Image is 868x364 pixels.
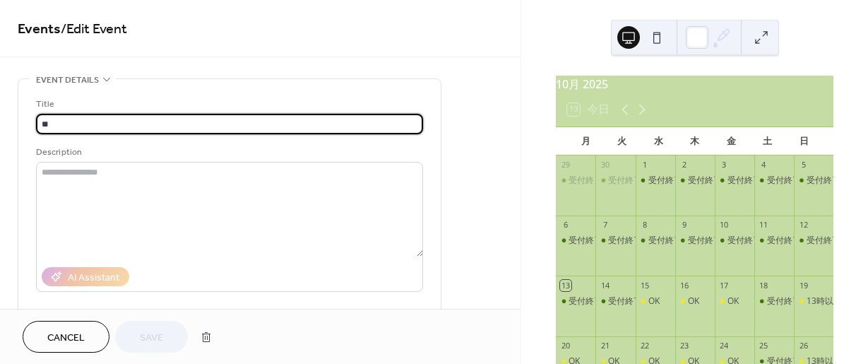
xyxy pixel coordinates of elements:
[36,97,420,112] div: Title
[749,127,786,155] div: 土
[567,127,604,155] div: 月
[679,220,690,230] div: 9
[767,295,801,307] div: 受付終了
[754,235,794,247] div: 受付終了
[556,76,833,93] div: 10月 2025
[754,175,794,187] div: 受付終了
[47,331,85,346] span: Cancel
[640,160,650,170] div: 1
[688,175,722,187] div: 受付終了
[807,295,853,307] div: 13時以降OK
[560,341,571,351] div: 20
[798,220,809,230] div: 12
[595,235,635,247] div: 受付終了
[36,73,99,88] span: Event details
[18,16,61,43] a: Events
[595,295,635,307] div: 受付終了
[679,160,690,170] div: 2
[715,235,754,247] div: 受付終了
[719,220,730,230] div: 10
[759,341,769,351] div: 25
[679,280,690,290] div: 16
[715,295,754,307] div: OK
[648,175,682,187] div: 受付終了
[794,175,833,187] div: 受付終了
[759,160,769,170] div: 4
[798,280,809,290] div: 19
[759,280,769,290] div: 18
[608,235,642,247] div: 受付終了
[569,175,602,187] div: 受付終了
[640,341,650,351] div: 22
[569,295,602,307] div: 受付終了
[595,175,635,187] div: 受付終了
[798,341,809,351] div: 26
[675,295,715,307] div: OK
[759,220,769,230] div: 11
[727,295,739,307] div: OK
[636,235,675,247] div: 受付終了
[636,295,675,307] div: OK
[600,341,610,351] div: 21
[688,295,699,307] div: OK
[556,235,595,247] div: 受付終了
[560,220,571,230] div: 6
[648,295,660,307] div: OK
[727,235,761,247] div: 受付終了
[640,127,677,155] div: 水
[600,220,610,230] div: 7
[754,295,794,307] div: 受付終了
[604,127,641,155] div: 火
[560,280,571,290] div: 13
[640,220,650,230] div: 8
[794,295,833,307] div: 13時以降OK
[794,235,833,247] div: 受付終了
[688,235,722,247] div: 受付終了
[556,175,595,187] div: 受付終了
[807,235,840,247] div: 受付終了
[600,280,610,290] div: 14
[767,175,801,187] div: 受付終了
[569,235,602,247] div: 受付終了
[677,127,713,155] div: 木
[715,175,754,187] div: 受付終了
[560,160,571,170] div: 29
[675,235,715,247] div: 受付終了
[23,321,109,353] button: Cancel
[719,160,730,170] div: 3
[608,295,642,307] div: 受付終了
[785,127,822,155] div: 日
[556,295,595,307] div: 受付終了
[600,160,610,170] div: 30
[636,175,675,187] div: 受付終了
[798,160,809,170] div: 5
[679,341,690,351] div: 23
[727,175,761,187] div: 受付終了
[36,145,420,160] div: Description
[713,127,749,155] div: 金
[608,175,642,187] div: 受付終了
[640,280,650,290] div: 15
[719,280,730,290] div: 17
[807,175,840,187] div: 受付終了
[648,235,682,247] div: 受付終了
[767,235,801,247] div: 受付終了
[675,175,715,187] div: 受付終了
[61,16,127,43] span: / Edit Event
[719,341,730,351] div: 24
